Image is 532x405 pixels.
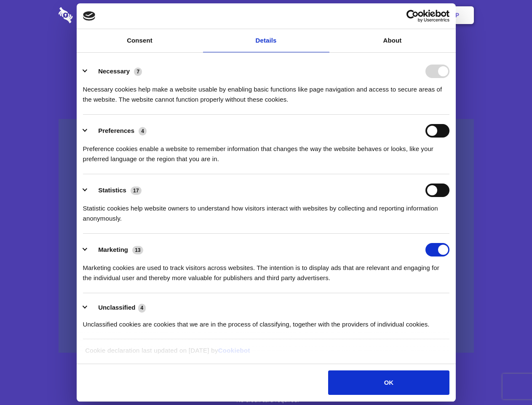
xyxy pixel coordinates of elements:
label: Marketing [98,246,128,253]
label: Statistics [98,186,126,194]
span: 7 [134,67,142,76]
div: Unclassified cookies are cookies that we are in the process of classifying, together with the pro... [83,313,449,329]
span: 17 [131,186,142,195]
button: Unclassified (4) [83,302,151,313]
span: 4 [138,304,146,312]
span: 13 [132,246,143,254]
a: Consent [77,29,203,52]
div: Marketing cookies are used to track visitors across websites. The intention is to display ads tha... [83,256,449,283]
label: Necessary [98,67,130,75]
div: Preference cookies enable a website to remember information that changes the way the website beha... [83,138,449,164]
button: Necessary (7) [83,65,147,78]
a: Usercentrics Cookiebot - opens in a new window [376,10,449,22]
div: Statistic cookies help website owners to understand how visitors interact with websites by collec... [83,197,449,224]
a: Details [203,29,329,52]
div: Cookie declaration last updated on [DATE] by [79,346,453,362]
a: Wistia video thumbnail [59,119,474,353]
a: Contact [342,2,380,28]
div: Necessary cookies help make a website usable by enabling basic functions like page navigation and... [83,78,449,105]
a: Pricing [247,2,284,28]
span: 4 [139,127,147,135]
a: Login [382,2,419,28]
button: Marketing (13) [83,243,149,256]
a: About [329,29,456,52]
button: Preferences (4) [83,124,152,138]
label: Preferences [98,127,134,134]
iframe: Drift Widget Chat Controller [490,363,522,395]
button: Statistics (17) [83,184,147,197]
a: Cookiebot [218,347,250,354]
h1: Eliminate Slack Data Loss. [59,38,474,68]
img: logo-wordmark-white-trans-d4663122ce5f474addd5e946df7df03e33cb6a1c49d2221995e7729f52c070b2.svg [59,7,131,23]
h4: Auto-redaction of sensitive data, encrypted data sharing and self-destructing private chats. Shar... [59,77,474,105]
img: logo [83,11,96,21]
button: OK [328,370,449,395]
